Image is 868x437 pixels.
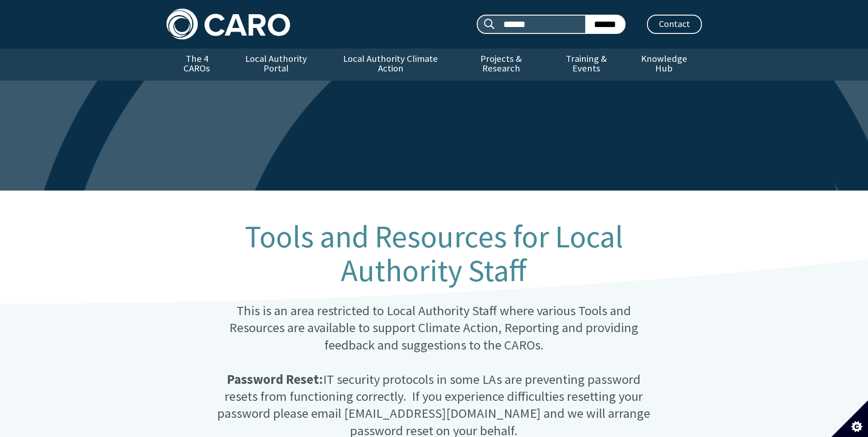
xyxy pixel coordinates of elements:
[212,220,656,288] h1: Tools and Resources for Local Authority Staff
[325,49,456,81] a: Local Authority Climate Action
[546,49,626,81] a: Training & Events
[227,371,323,388] strong: Password Reset:
[167,9,290,39] img: Caro logo
[227,49,325,81] a: Local Authority Portal
[831,400,868,437] button: Set cookie preferences
[647,15,702,34] a: Contact
[626,49,701,81] a: Knowledge Hub
[167,49,227,81] a: The 4 CAROs
[456,49,546,81] a: Projects & Research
